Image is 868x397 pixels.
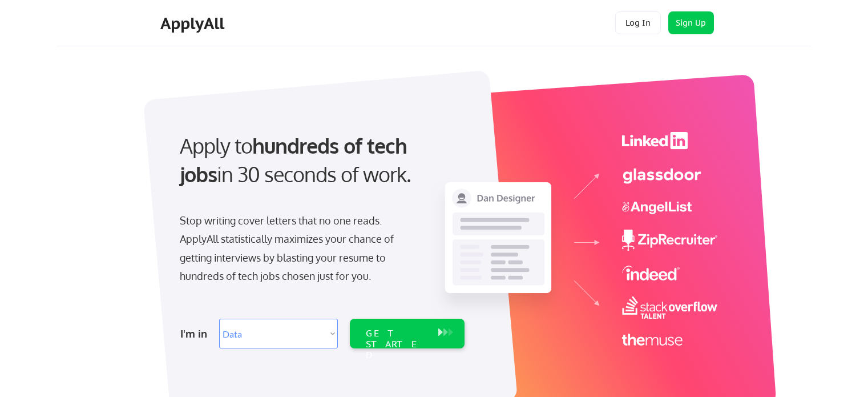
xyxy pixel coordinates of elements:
div: Stop writing cover letters that no one reads. ApplyAll statistically maximizes your chance of get... [180,211,414,286]
div: I'm in [180,324,212,343]
div: GET STARTED [366,328,427,361]
button: Log In [615,11,661,34]
div: Apply to in 30 seconds of work. [180,131,460,189]
div: ApplyAll [160,14,228,33]
strong: hundreds of tech jobs [180,133,412,187]
button: Sign Up [668,11,714,34]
